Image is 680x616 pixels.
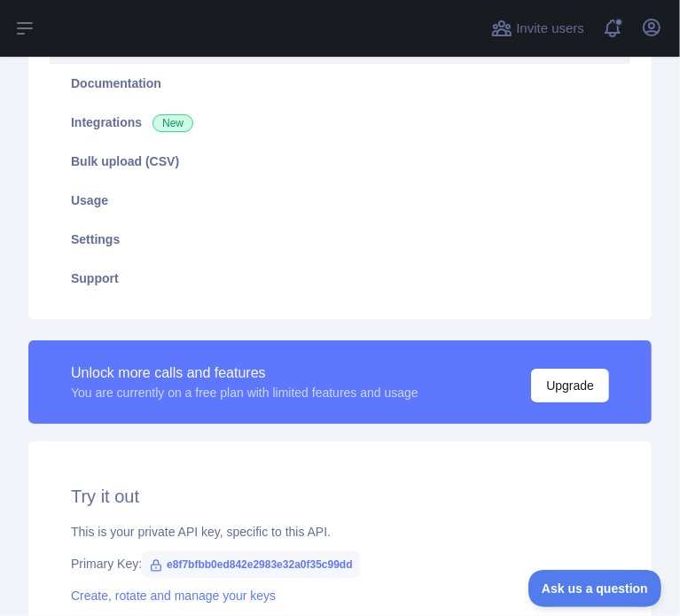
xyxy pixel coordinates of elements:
iframe: Toggle Customer Support [528,570,662,607]
div: Unlock more calls and features [71,363,418,384]
a: Integrations New [50,103,630,142]
a: Documentation [50,64,630,103]
span: e8f7bfbb0ed842e2983e32a0f35c99dd [142,551,359,578]
a: Bulk upload (CSV) [50,142,630,181]
div: Primary Key: [71,555,609,573]
a: Support [50,259,630,298]
div: You are currently on a free plan with limited features and usage [71,384,418,402]
button: Upgrade [531,369,609,402]
span: Invite users [516,19,584,39]
a: Create, rotate and manage your keys [71,589,276,603]
h2: Try it out [71,484,609,509]
span: New [152,114,193,132]
button: Invite users [488,14,588,43]
div: This is your private API key, specific to this API. [71,523,609,541]
a: Usage [50,181,630,220]
a: Settings [50,220,630,259]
